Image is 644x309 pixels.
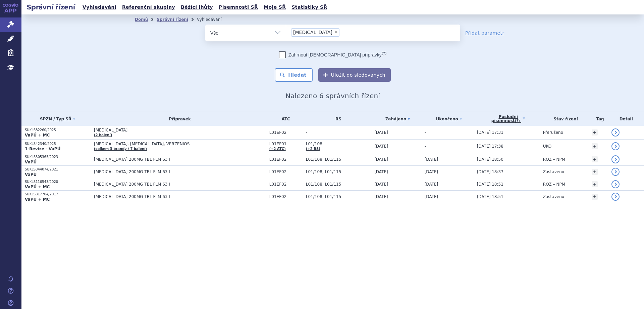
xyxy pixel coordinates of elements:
[543,157,565,162] span: ROZ – NPM
[477,182,503,187] span: [DATE] 18:51
[94,157,262,162] span: [MEDICAL_DATA] 200MG TBL FLM 63 I
[588,112,608,126] th: Tag
[269,130,303,135] span: L01EF02
[269,157,303,162] span: L01EF02
[94,182,262,187] span: [MEDICAL_DATA] 200MG TBL FLM 63 I
[25,142,91,146] p: SUKLS42340/2025
[425,194,438,199] span: [DATE]
[611,155,620,163] a: detail
[25,180,91,184] p: SUKLS116543/2020
[611,128,620,137] a: detail
[477,144,503,149] span: [DATE] 17:38
[382,51,386,55] abbr: (?)
[25,192,91,197] p: SUKLS317704/2017
[425,182,438,187] span: [DATE]
[269,147,286,151] a: (+2 ATC)
[543,194,564,199] span: Zastaveno
[592,156,598,162] a: +
[94,169,262,174] span: [MEDICAL_DATA] 200MG TBL FLM 63 I
[425,130,426,135] span: -
[425,114,474,124] a: Ukončeno
[25,185,50,189] strong: VaPÚ + MC
[374,144,388,149] span: [DATE]
[477,194,503,199] span: [DATE] 18:51
[318,68,391,82] button: Uložit do sledovaných
[477,130,503,135] span: [DATE] 17:31
[306,142,371,146] span: L01/108
[269,194,303,199] span: L01EF02
[269,182,303,187] span: L01EF02
[611,180,620,188] a: detail
[374,169,388,174] span: [DATE]
[94,142,262,146] span: [MEDICAL_DATA], [MEDICAL_DATA], VERZENIOS
[217,3,260,12] a: Písemnosti SŘ
[94,133,112,137] a: (2 balení)
[306,182,371,187] span: L01/108, L01/115
[25,155,91,159] p: SUKLS305365/2023
[592,143,598,149] a: +
[25,147,60,151] strong: 1-Revize - VaPÚ
[25,197,50,202] strong: VaPÚ + MC
[135,17,148,22] a: Domů
[611,168,620,176] a: detail
[279,51,386,58] label: Zahrnout [DEMOGRAPHIC_DATA] přípravky
[94,147,147,151] a: (celkem 3 brandy / 7 balení)
[25,128,91,132] p: SUKLS82260/2025
[266,112,303,126] th: ATC
[592,129,598,136] a: +
[269,169,303,174] span: L01EF02
[592,169,598,175] a: +
[262,3,288,12] a: Moje SŘ
[341,28,345,36] input: [MEDICAL_DATA]
[374,130,388,135] span: [DATE]
[374,157,388,162] span: [DATE]
[269,142,303,146] span: L01EF01
[94,128,262,132] span: [MEDICAL_DATA]
[306,130,371,135] span: -
[25,133,50,138] strong: VaPÚ + MC
[543,144,551,149] span: UKO
[157,17,188,22] a: Správní řízení
[334,30,338,34] span: ×
[543,169,564,174] span: Zastaveno
[25,114,91,124] a: SPZN / Typ SŘ
[374,194,388,199] span: [DATE]
[120,3,177,12] a: Referenční skupiny
[275,68,313,82] button: Hledat
[293,30,332,35] span: [MEDICAL_DATA]
[611,142,620,150] a: detail
[306,147,320,151] a: (+2 RS)
[543,182,565,187] span: ROZ – NPM
[91,112,266,126] th: Přípravek
[515,119,520,123] abbr: (?)
[306,157,371,162] span: L01/108, L01/115
[465,30,504,36] a: Přidat parametr
[94,194,262,199] span: [MEDICAL_DATA] 200MG TBL FLM 63 I
[25,167,91,172] p: SUKLS344074/2021
[374,182,388,187] span: [DATE]
[179,3,215,12] a: Běžící lhůty
[608,112,644,126] th: Detail
[374,114,421,124] a: Zahájeno
[25,160,37,164] strong: VaPÚ
[80,3,118,12] a: Vyhledávání
[197,14,230,25] li: Vyhledávání
[306,194,371,199] span: L01/108, L01/115
[540,112,589,126] th: Stav řízení
[592,181,598,187] a: +
[303,112,371,126] th: RS
[425,169,438,174] span: [DATE]
[425,144,426,149] span: -
[477,112,540,126] a: Poslednípísemnost(?)
[543,130,563,135] span: Přerušeno
[21,2,80,12] h2: Správní řízení
[611,193,620,201] a: detail
[592,194,598,200] a: +
[425,157,438,162] span: [DATE]
[25,172,37,177] strong: VaPÚ
[306,169,371,174] span: L01/108, L01/115
[285,92,380,100] span: Nalezeno 6 správních řízení
[477,157,503,162] span: [DATE] 18:50
[289,3,329,12] a: Statistiky SŘ
[477,169,503,174] span: [DATE] 18:37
